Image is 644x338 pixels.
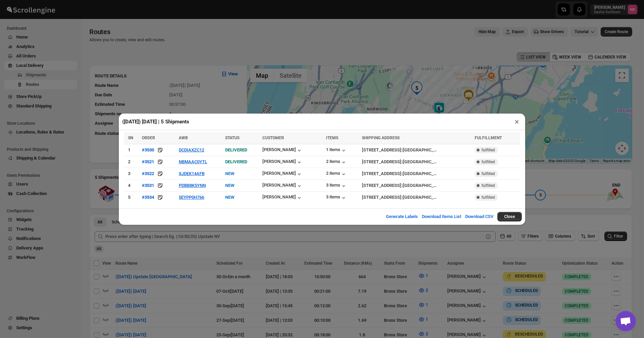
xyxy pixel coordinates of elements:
[362,170,401,177] div: [STREET_ADDRESS]
[481,195,495,200] span: fulfilled
[142,183,154,188] div: #3531
[225,195,234,200] span: NEW
[512,117,522,126] button: ×
[142,147,154,153] button: #3530
[481,159,495,165] span: fulfilled
[362,136,400,140] span: SHIPPING ADDRESS
[326,183,347,189] button: 3 items
[362,170,471,177] div: |
[142,136,155,140] span: ORDER
[475,136,502,140] span: FULFILLMENT
[362,182,401,189] div: [STREET_ADDRESS]
[461,210,497,223] button: Download CSV
[179,159,207,164] button: NBMAAC0YTL
[418,210,465,223] button: Download Items List
[179,195,204,200] button: 5EYPP0H766
[262,159,303,166] button: [PERSON_NAME]
[481,183,495,188] span: fulfilled
[362,194,401,201] div: [STREET_ADDRESS]
[262,194,303,201] button: [PERSON_NAME]
[225,159,247,164] span: DELIVERED
[326,171,347,177] button: 2 items
[497,212,522,221] button: Close
[124,156,140,168] td: 2
[362,147,471,153] div: |
[142,159,154,164] div: #3521
[362,159,471,165] div: |
[262,136,284,140] span: CUSTOMER
[382,210,422,223] button: Generate Labels
[179,147,204,152] button: DCDIAXZC12
[124,144,140,156] td: 1
[225,171,234,176] span: NEW
[326,136,338,140] span: ITEMS
[403,159,437,165] div: [GEOGRAPHIC_DATA]
[262,171,303,177] button: [PERSON_NAME]
[403,170,437,177] div: [GEOGRAPHIC_DATA]
[142,195,154,200] div: #3534
[179,171,205,176] button: XJDEK14AFB
[225,147,247,152] span: DELIVERED
[142,182,154,189] button: #3531
[142,159,154,165] button: #3521
[403,194,437,201] div: [GEOGRAPHIC_DATA]
[262,147,303,154] button: [PERSON_NAME]
[122,118,189,125] h2: ([DATE]) [DATE] | 5 Shipments
[128,136,133,140] span: SN
[326,147,347,154] button: 1 items
[326,194,347,201] button: 3 items
[362,159,401,165] div: [STREET_ADDRESS]
[142,147,154,152] div: #3530
[262,183,303,189] button: [PERSON_NAME]
[362,182,471,189] div: |
[403,147,437,153] div: [GEOGRAPHIC_DATA]
[481,147,495,153] span: fulfilled
[179,136,188,140] span: AWB
[225,183,234,188] span: NEW
[124,191,140,203] td: 5
[124,168,140,179] td: 3
[326,159,347,166] button: 2 items
[616,311,636,331] div: Open chat
[362,194,471,201] div: |
[142,171,154,176] div: #3522
[179,183,206,188] button: PDBB8K5YNN
[362,147,401,153] div: [STREET_ADDRESS]
[142,170,154,177] button: #3522
[142,194,154,201] button: #3534
[124,179,140,191] td: 4
[481,171,495,176] span: fulfilled
[225,136,239,140] span: STATUS
[403,182,437,189] div: [GEOGRAPHIC_DATA]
